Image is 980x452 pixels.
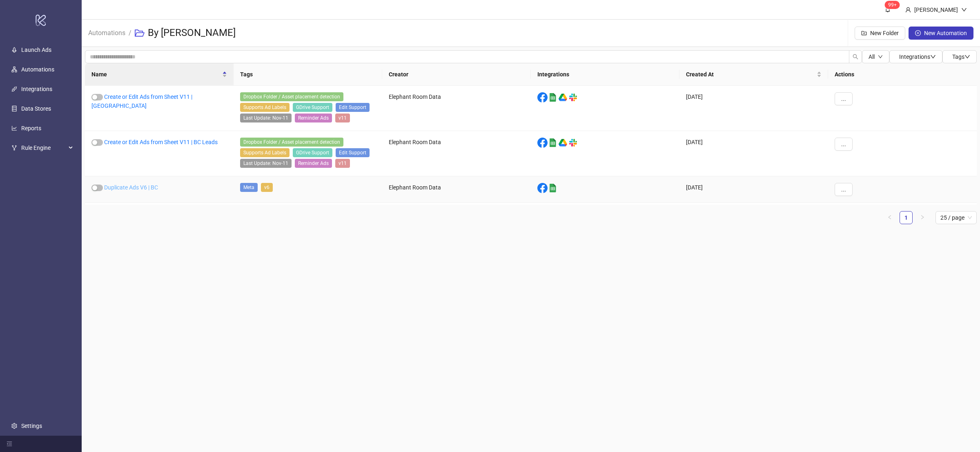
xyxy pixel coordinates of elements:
span: plus-circle [915,30,921,36]
span: menu-fold [7,441,12,447]
span: down [964,54,970,60]
span: down [930,54,936,60]
div: [PERSON_NAME] [911,5,961,14]
span: Integrations [899,53,936,60]
div: Elephant Room Data [382,86,531,131]
span: user [905,7,911,13]
button: left [883,211,896,224]
span: right [920,215,925,220]
div: Elephant Room Data [382,176,531,203]
a: Create or Edit Ads from Sheet V11 | [GEOGRAPHIC_DATA] [91,94,192,109]
span: ... [841,186,846,193]
li: / [129,20,131,46]
th: Tags [234,63,382,86]
span: GDrive Support [293,148,332,157]
a: Reports [21,125,41,131]
li: Previous Page [883,211,896,224]
span: v11 [335,159,350,168]
sup: 1448 [885,1,900,9]
button: ... [835,138,853,151]
div: [DATE] [679,131,828,176]
button: ... [835,183,853,196]
span: ... [841,141,846,147]
span: Last Update: Nov-11 [240,114,292,122]
h3: By [PERSON_NAME] [148,27,236,40]
a: 1 [900,212,912,224]
span: folder-add [861,30,867,36]
span: Edit Support [336,103,370,112]
span: Reminder Ads [295,159,332,168]
button: Integrationsdown [889,50,942,63]
span: Last Update: Nov-11 [240,159,292,168]
span: Supports Ad Labels [240,148,290,157]
span: Dropbox Folder / Asset placement detection [240,138,343,147]
th: Creator [382,63,531,86]
div: Page Size [935,211,977,224]
span: left [887,215,892,220]
span: Supports Ad Labels [240,103,290,112]
span: New Automation [924,30,967,36]
li: Next Page [916,211,929,224]
a: Integrations [21,86,52,92]
button: right [916,211,929,224]
a: Duplicate Ads V6 | BC [104,184,158,191]
span: Reminder Ads [295,114,332,122]
button: Tagsdown [942,50,977,63]
span: bell [885,7,891,12]
span: New Folder [870,30,899,36]
span: v11 [335,114,350,122]
span: 25 / page [940,212,972,224]
div: Elephant Room Data [382,131,531,176]
a: Settings [21,423,42,429]
th: Integrations [531,63,679,86]
span: Meta [240,183,258,192]
span: Tags [952,53,970,60]
span: search [853,54,858,60]
span: fork [11,145,17,151]
span: v6 [261,183,273,192]
span: Edit Support [336,148,370,157]
button: ... [835,92,853,105]
span: Rule Engine [21,140,66,156]
a: Automations [21,66,54,73]
div: [DATE] [679,176,828,203]
span: ... [841,96,846,102]
li: 1 [900,211,913,224]
span: Created At [686,70,815,79]
div: [DATE] [679,86,828,131]
span: All [869,53,875,60]
th: Name [85,63,234,86]
span: GDrive Support [293,103,332,112]
a: Launch Ads [21,47,51,53]
span: Dropbox Folder / Asset placement detection [240,92,343,101]
span: folder-open [135,28,145,38]
button: New Automation [909,27,973,40]
button: New Folder [855,27,905,40]
th: Created At [679,63,828,86]
button: Alldown [862,50,889,63]
span: Name [91,70,220,79]
a: Create or Edit Ads from Sheet V11 | BC Leads [104,139,218,145]
th: Actions [828,63,977,86]
a: Automations [87,28,127,37]
a: Data Stores [21,105,51,112]
span: down [878,54,883,59]
span: down [961,7,967,13]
